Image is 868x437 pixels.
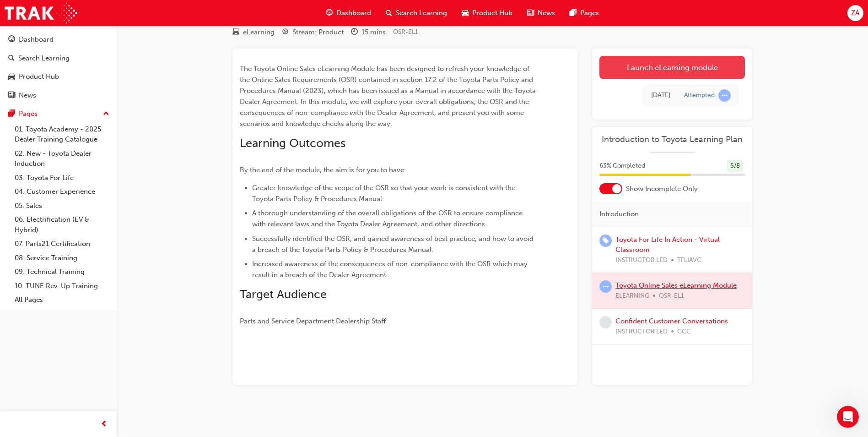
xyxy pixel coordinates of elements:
a: 01. Toyota Academy - 2025 Dealer Training Catalogue [11,122,113,147]
div: 15 mins [361,27,386,38]
span: News [538,8,555,18]
iframe: Intercom live chat [837,406,859,428]
a: Product Hub [4,68,113,85]
div: eLearning [243,27,275,38]
a: 02. New - Toyota Dealer Induction [11,147,113,171]
span: search-icon [386,7,392,19]
div: Stream [282,27,344,38]
span: Learning resource code [393,28,418,36]
div: Duration [351,27,386,38]
span: up-icon [103,108,109,120]
span: prev-icon [101,419,108,430]
a: guage-iconDashboard [318,4,378,22]
span: Successfully identified the OSR, and gained awareness of best practice, and how to avoid a breach... [252,235,535,254]
span: Parts and Service Department Dealership Staff [240,317,386,325]
span: car-icon [8,73,15,81]
span: clock-icon [351,28,358,37]
span: learningRecordVerb_NONE-icon [599,316,612,328]
a: Toyota For Life In Action - Virtual Classroom [615,235,720,254]
a: 09. Technical Training [11,265,113,279]
span: Show Incomplete Only [626,184,698,194]
button: Pages [4,105,113,122]
span: Target Audience [240,287,327,301]
span: INSTRUCTOR LED [615,255,668,266]
div: Pages [19,109,38,119]
span: guage-icon [8,36,15,44]
span: Search Learning [396,8,447,18]
a: 04. Customer Experience [11,185,113,199]
span: Increased awareness of the consequences of non-compliance with the OSR which may result in a brea... [252,260,529,279]
div: Search Learning [18,53,70,64]
span: learningRecordVerb_ATTEMPT-icon [718,89,731,102]
span: TFLIAVC [677,255,701,266]
div: Mon Sep 08 2025 16:50:16 GMT+0800 (Australian Western Standard Time) [651,90,670,101]
span: news-icon [8,92,15,100]
a: car-iconProduct Hub [454,4,520,22]
span: Pages [580,8,599,18]
span: learningRecordVerb_ENROLL-icon [599,235,612,247]
a: 03. Toyota For Life [11,171,113,185]
span: learningRecordVerb_ATTEMPT-icon [599,280,612,293]
a: Launch eLearning module [599,56,745,79]
span: car-icon [462,7,469,19]
span: CCC [677,327,691,337]
span: INSTRUCTOR LED [615,327,668,337]
a: Confident Customer Conversations [615,317,728,325]
div: Type [232,27,275,38]
a: search-iconSearch Learning [378,4,454,22]
a: Introduction to Toyota Learning Plan [599,134,745,145]
a: News [4,87,113,104]
div: 5 / 8 [727,160,743,172]
a: pages-iconPages [562,4,606,22]
span: target-icon [282,28,289,37]
span: guage-icon [326,7,333,19]
button: ZA [847,5,863,21]
a: 07. Parts21 Certification [11,237,113,251]
span: Introduction [599,209,639,219]
span: news-icon [527,7,534,19]
a: Search Learning [4,50,113,67]
span: The Toyota Online Sales eLearning Module has been designed to refresh your knowledge of the Onlin... [240,65,538,128]
span: 63 % Completed [599,161,645,171]
a: 05. Sales [11,199,113,213]
div: Dashboard [19,34,54,45]
span: learningResourceType_ELEARNING-icon [232,28,239,37]
a: 10. TUNE Rev-Up Training [11,279,113,293]
button: DashboardSearch LearningProduct HubNews [4,29,113,105]
a: 08. Service Training [11,251,113,265]
span: search-icon [8,55,15,63]
span: Product Hub [472,8,512,18]
span: pages-icon [8,110,15,118]
span: Greater knowledge of the scope of the OSR so that your work is consistent with the Toyota Parts P... [252,184,517,203]
span: Dashboard [336,8,371,18]
span: A thorough understanding of the overall obligations of the OSR to ensure compliance with relevant... [252,209,524,228]
a: Dashboard [4,31,113,48]
div: Attempted [684,91,715,100]
div: Stream: Product [292,27,344,38]
div: News [19,90,36,101]
span: ZA [851,8,859,18]
span: pages-icon [570,7,577,19]
img: Trak [5,3,77,23]
div: Product Hub [19,71,59,82]
span: By the end of the module, the aim is for you to have: [240,166,406,174]
a: 06. Electrification (EV & Hybrid) [11,213,113,237]
span: Learning Outcomes [240,136,345,150]
a: All Pages [11,293,113,307]
a: news-iconNews [520,4,562,22]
